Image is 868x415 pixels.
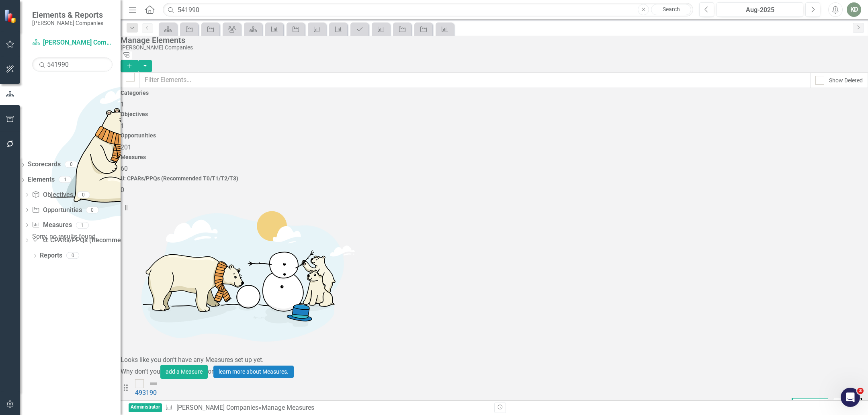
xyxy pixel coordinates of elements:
[165,403,488,413] div: » Manage Measures
[121,176,868,182] h4: U: CPARs/PPQs (Recommended T0/T1/T2/T3)
[31,47,72,53] div: Domain Overview
[40,251,62,260] a: Reports
[829,76,863,84] div: Show Deleted
[163,3,693,17] input: Search ClearPoint...
[28,160,61,169] a: Scorecards
[32,221,72,230] a: Measures
[21,21,88,27] div: Domain: [DOMAIN_NAME]
[160,365,208,379] button: add a Measure
[32,236,177,245] a: U: CPARs/PPQs (Recommended T0/T1/T2/T3)
[86,206,99,213] div: 0
[651,4,691,15] a: Search
[28,175,55,184] a: Elements
[121,368,160,375] span: Why don't you
[121,45,864,51] div: [PERSON_NAME] Companies
[121,36,864,45] div: Manage Elements
[213,366,294,378] a: learn more about Measures.
[135,389,157,397] a: 493190
[32,20,103,26] small: [PERSON_NAME] Companies
[121,195,362,356] img: Getting started
[32,190,73,200] a: Objectives
[89,47,135,53] div: Keywords by Traffic
[13,13,19,19] img: logo_orange.svg
[121,133,868,139] h4: Opportunities
[121,90,868,96] h4: Categories
[32,38,113,47] a: [PERSON_NAME] Companies
[22,47,28,53] img: tab_domain_overview_orange.svg
[80,47,86,53] img: tab_keywords_by_traffic_grey.svg
[121,154,868,160] h4: Measures
[13,21,19,27] img: website_grey.svg
[76,222,89,229] div: 1
[121,356,868,365] div: Looks like you don't have any Measures set up yet.
[149,379,158,388] img: Not Defined
[23,13,39,19] div: v 4.0.25
[176,404,258,411] a: [PERSON_NAME] Companies
[32,57,113,72] input: Search Below...
[208,368,213,375] span: or
[717,2,803,17] button: Aug-2025
[139,72,811,88] input: Filter Elements...
[792,398,828,408] span: Aug-2025
[841,388,860,407] iframe: Intercom live chat
[77,191,90,198] div: 0
[32,72,273,232] img: No results found
[59,176,72,183] div: 1
[65,161,78,168] div: 0
[121,111,868,117] h4: Objectives
[847,2,861,17] button: KD
[32,206,82,215] a: Opportunities
[66,252,79,259] div: 0
[719,5,800,15] div: Aug-2025
[857,388,864,394] span: 3
[32,10,103,20] span: Elements & Reports
[129,403,162,413] span: Administrator
[4,9,18,23] img: ClearPoint Strategy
